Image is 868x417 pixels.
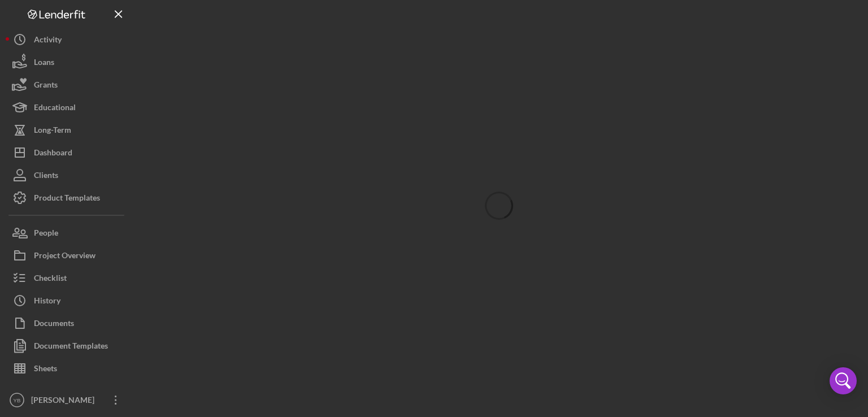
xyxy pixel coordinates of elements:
button: Long-Term [6,119,130,141]
button: Educational [6,96,130,119]
div: Long-Term [34,119,71,144]
div: Product Templates [34,186,100,212]
div: People [34,221,58,247]
button: Dashboard [6,141,130,164]
div: Open Intercom Messenger [830,367,857,394]
button: Clients [6,164,130,186]
button: Document Templates [6,335,130,357]
button: Checklist [6,267,130,289]
button: Product Templates [6,186,130,209]
div: Documents [34,312,74,337]
button: Activity [6,28,130,51]
div: Dashboard [34,141,72,167]
button: YB[PERSON_NAME] [6,389,130,411]
div: Document Templates [34,335,108,360]
button: People [6,221,130,244]
button: Documents [6,312,130,335]
div: Grants [34,73,58,99]
button: Project Overview [6,244,130,267]
div: [PERSON_NAME] [28,389,102,414]
div: Project Overview [34,244,96,270]
button: Loans [6,51,130,73]
div: Activity [34,28,62,54]
button: Sheets [6,357,130,380]
button: History [6,289,130,312]
div: Sheets [34,357,57,383]
div: Checklist [34,267,67,292]
button: Grants [6,73,130,96]
div: History [34,289,60,315]
div: Educational [34,96,76,121]
text: YB [14,397,21,403]
div: Loans [34,51,54,76]
div: Clients [34,164,58,189]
